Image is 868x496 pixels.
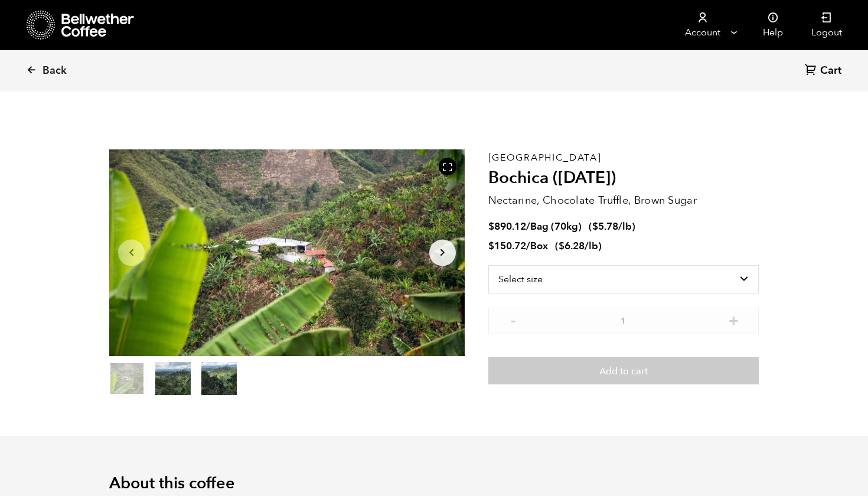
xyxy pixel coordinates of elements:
[109,474,759,493] h2: About this coffee
[530,239,548,253] span: Box
[589,220,635,233] span: ( )
[592,220,618,233] bdi: 5.78
[488,220,526,233] bdi: 890.12
[555,239,602,253] span: ( )
[506,314,521,325] button: -
[488,220,494,233] span: $
[43,64,67,78] span: Back
[488,239,526,253] bdi: 150.72
[488,192,759,208] p: Nectarine, Chocolate Truffle, Brown Sugar
[488,357,759,384] button: Add to cart
[559,239,585,253] bdi: 6.28
[488,239,494,253] span: $
[526,239,530,253] span: /
[726,314,741,325] button: +
[559,239,564,253] span: $
[585,239,598,253] span: /lb
[618,220,632,233] span: /lb
[820,64,841,78] span: Cart
[526,220,530,233] span: /
[488,168,759,188] h2: Bochica ([DATE])
[805,63,844,79] a: Cart
[592,220,598,233] span: $
[530,220,582,233] span: Bag (70kg)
